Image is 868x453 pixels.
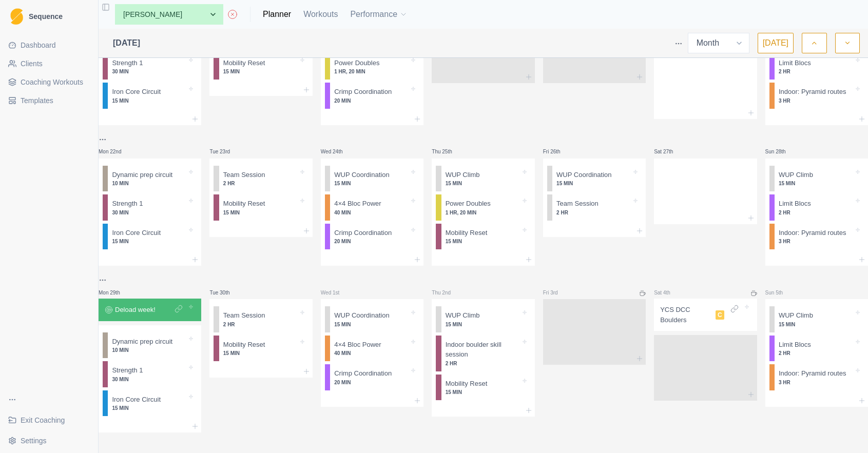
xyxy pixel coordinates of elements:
p: Dynamic prep circuit [112,337,172,347]
span: Exit Coaching [21,415,65,425]
div: Indoor boulder skill session2 HR [436,336,530,371]
p: Sat 4th [654,289,685,297]
p: 2 HR [556,209,631,216]
div: Strength 130 MIN [103,194,197,221]
span: C [716,310,724,320]
p: Deload week! [115,305,156,315]
p: 40 MIN [334,349,409,357]
p: Tue 23rd [209,148,240,155]
div: Mobility Reset15 MIN [214,194,308,221]
div: Team Session2 HR [214,166,308,192]
p: Sun 28th [765,148,796,155]
p: 15 MIN [556,180,631,187]
p: 20 MIN [334,379,409,386]
p: Fri 3rd [543,289,574,297]
p: Crimp Coordination [334,228,392,238]
a: Exit Coaching [4,412,94,428]
div: Crimp Coordination20 MIN [325,83,419,109]
p: 30 MIN [112,376,187,383]
div: Mobility Reset15 MIN [214,54,308,80]
div: Limit Blocs2 HR [769,336,864,362]
p: WUP Coordination [334,310,389,321]
div: YCS DCC BouldersC [654,299,757,331]
p: Indoor: Pyramid routes [779,368,846,379]
p: 15 MIN [446,238,520,245]
p: Mobility Reset [223,340,265,350]
div: Team Session2 HR [214,306,308,332]
span: Clients [21,58,43,69]
p: Power Doubles [446,199,491,209]
p: 4×4 Bloc Power [334,340,381,350]
a: LogoSequence [4,4,94,29]
div: Mobility Reset15 MIN [436,375,530,401]
p: 15 MIN [779,321,854,328]
div: Power Doubles1 HR, 20 MIN [325,54,419,80]
div: Indoor: Pyramid routes3 HR [769,224,864,250]
p: Team Session [223,310,265,321]
div: WUP Coordination15 MIN [325,306,419,332]
div: Strength 130 MIN [103,54,197,80]
div: Indoor: Pyramid routes3 HR [769,364,864,390]
p: WUP Climb [446,170,480,180]
span: Dashboard [21,40,56,50]
p: Indoor: Pyramid routes [779,228,846,238]
p: Team Session [223,170,265,180]
div: WUP Climb15 MIN [769,306,864,332]
p: Limit Blocs [779,58,811,68]
p: Thu 2nd [432,289,462,297]
p: Crimp Coordination [334,368,392,379]
p: Mon 29th [99,289,129,297]
p: 2 HR [223,321,298,328]
p: Tue 30th [209,289,240,297]
p: Mobility Reset [446,228,488,238]
span: [DATE] [113,37,140,49]
p: 2 HR [779,68,854,75]
p: Iron Core Circuit [112,395,161,405]
div: Limit Blocs2 HR [769,54,864,80]
div: Dynamic prep circuit10 MIN [103,166,197,192]
a: Workouts [303,8,338,21]
div: Team Session2 HR [547,194,642,221]
p: 2 HR [779,349,854,357]
p: Sat 27th [654,148,685,155]
div: Limit Blocs2 HR [769,194,864,221]
div: WUP Coordination15 MIN [325,166,419,192]
p: WUP Climb [779,170,813,180]
p: 3 HR [779,97,854,105]
a: Coaching Workouts [4,74,94,90]
p: Power Doubles [334,58,379,68]
div: WUP Coordination15 MIN [547,166,642,192]
p: 15 MIN [112,97,187,105]
p: 30 MIN [112,209,187,216]
p: 10 MIN [112,346,187,354]
p: 15 MIN [223,349,298,357]
div: Indoor: Pyramid routes3 HR [769,83,864,109]
p: 15 MIN [779,180,854,187]
p: 15 MIN [334,321,409,328]
p: Wed 1st [321,289,352,297]
p: Strength 1 [112,365,143,376]
p: 15 MIN [223,209,298,216]
p: Sun 5th [765,289,796,297]
p: WUP Coordination [556,170,611,180]
p: 15 MIN [112,238,187,245]
p: WUP Coordination [334,170,389,180]
p: WUP Climb [779,310,813,321]
p: Team Session [556,199,599,209]
div: Strength 130 MIN [103,361,197,387]
p: Fri 26th [543,148,574,155]
p: Limit Blocs [779,340,811,350]
a: Planner [263,8,291,21]
button: Settings [4,432,94,449]
p: Limit Blocs [779,199,811,209]
div: 4×4 Bloc Power40 MIN [325,194,419,221]
div: Mobility Reset15 MIN [214,336,308,362]
p: Thu 25th [432,148,462,155]
p: Strength 1 [112,199,143,209]
div: Crimp Coordination20 MIN [325,224,419,250]
span: Coaching Workouts [21,77,83,87]
p: 15 MIN [223,68,298,75]
button: Performance [350,4,408,25]
div: WUP Climb15 MIN [436,306,530,332]
p: 1 HR, 20 MIN [446,209,520,216]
